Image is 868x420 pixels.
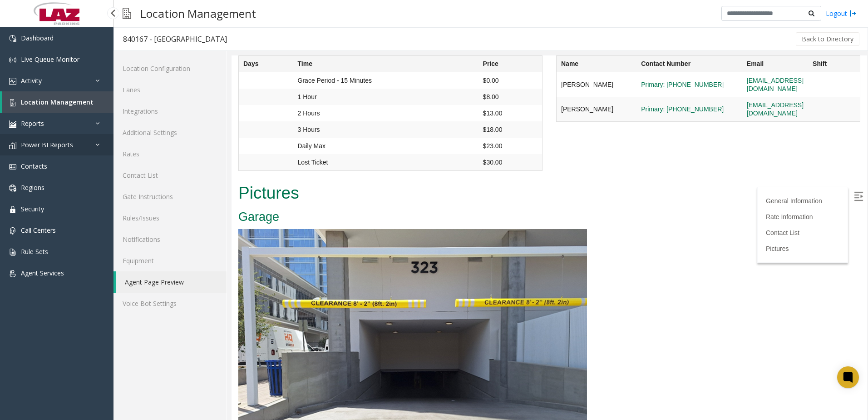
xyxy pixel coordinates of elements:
a: Contact List [534,174,568,181]
img: 'icon' [9,249,16,256]
span: Agent Services [21,269,64,277]
span: Activity [21,76,42,85]
a: Rate Information [534,158,582,165]
a: Contact List [113,165,227,186]
img: logout [849,9,857,18]
a: [EMAIL_ADDRESS][DOMAIN_NAME] [515,21,572,37]
span: Dashboard [21,34,54,42]
span: Reports [21,119,44,128]
td: $18.00 [247,66,311,82]
img: 'icon' [9,56,16,64]
span: Live Queue Monitor [21,55,79,64]
a: Primary: [PHONE_NUMBER] [409,50,492,58]
span: Rule Sets [21,247,48,256]
img: 'icon' [9,185,16,192]
a: Location Management [2,91,113,113]
span: Call Centers [21,226,56,235]
td: $13.00 [247,50,311,66]
td: Daily Max [62,82,247,99]
span: Power BI Reports [21,140,73,149]
a: Notifications [113,229,227,250]
img: 'icon' [9,99,16,106]
td: Lost Ticket [62,99,247,115]
a: Lanes [113,79,227,100]
a: Rates [113,143,227,165]
td: [PERSON_NAME] [325,17,405,41]
td: $8.00 [247,33,311,50]
td: Grace Period - 15 Minutes [62,17,247,33]
td: $23.00 [247,82,311,99]
img: 'icon' [9,142,16,149]
td: [PERSON_NAME] [325,41,405,66]
a: [EMAIL_ADDRESS][DOMAIN_NAME] [515,46,572,61]
td: 2 Hours [62,50,247,66]
span: Location Management [21,98,94,106]
a: General Information [534,142,591,149]
img: pageIcon [123,2,131,25]
a: Pictures [534,190,557,197]
img: 'icon' [9,163,16,170]
a: Gate Instructions [113,186,227,207]
a: Logout [826,9,857,18]
a: Primary: [PHONE_NUMBER] [409,25,492,33]
img: 'icon' [9,270,16,277]
img: 'icon' [9,35,16,42]
img: Open/Close Sidebar Menu [622,136,631,145]
img: 'icon' [9,78,16,85]
img: 'icon' [9,120,16,128]
a: Rules/Issues [113,207,227,229]
button: Back to Directory [796,32,859,46]
a: Location Configuration [113,58,227,79]
span: Regions [21,183,44,192]
div: 840167 - [GEOGRAPHIC_DATA] [123,33,227,45]
h2: Pictures [7,126,629,150]
a: Voice Bot Settings [113,293,227,314]
a: Additional Settings [113,122,227,143]
td: 3 Hours [62,66,247,82]
td: $0.00 [247,17,311,33]
a: Equipment [113,250,227,271]
img: 'icon' [9,227,16,235]
td: 1 Hour [62,33,247,50]
span: Security [21,205,44,213]
a: Agent Page Preview [116,271,227,293]
h3: Location Management [136,2,261,25]
td: $30.00 [247,99,311,115]
a: Integrations [113,100,227,122]
span: Contacts [21,162,47,170]
img: 'icon' [9,206,16,213]
span: Garage [7,155,48,168]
